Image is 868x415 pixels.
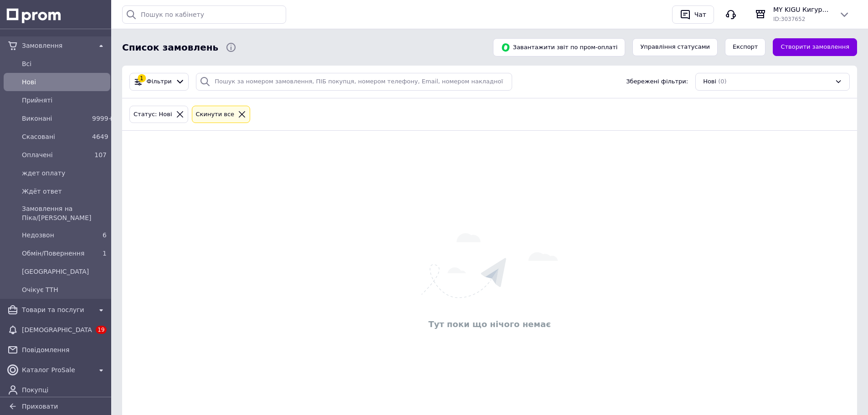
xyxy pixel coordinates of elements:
button: Чат [672,5,714,24]
div: 1 [138,74,146,82]
span: 6 [103,231,107,239]
button: Завантажити звіт по пром-оплаті [493,38,625,56]
div: Чат [693,8,708,21]
span: Ждёт ответ [22,187,107,196]
input: Пошук за номером замовлення, ПІБ покупця, номером телефону, Email, номером накладної [196,73,512,91]
span: Замовлення на Піка/[PERSON_NAME] [22,204,107,222]
span: Очікує ТТН [22,285,107,294]
span: Повідомлення [22,345,107,354]
span: 107 [94,151,107,159]
span: Виконані [22,114,88,123]
span: Обмін/Повернення [22,249,88,258]
span: [DEMOGRAPHIC_DATA] [22,325,92,334]
span: 4649 [92,133,108,140]
span: Збережені фільтри: [626,77,688,86]
span: (0) [718,78,726,85]
span: Товари та послуги [22,305,92,314]
span: Каталог ProSale [22,365,92,374]
span: MY KIGU Кигуруми для всей семьи! [773,5,832,14]
span: Фільтри [147,77,172,86]
span: ID: 3037652 [773,16,805,22]
div: Статус: Нові [132,110,174,119]
span: Нові [703,77,716,86]
span: ждет оплату [22,169,107,178]
div: Cкинути все [194,110,236,119]
a: Створити замовлення [773,38,857,56]
span: Оплачені [22,150,88,159]
span: Прийняті [22,96,107,105]
button: Експорт [725,38,766,56]
span: [GEOGRAPHIC_DATA] [22,267,107,276]
span: Список замовлень [122,41,218,54]
span: Замовлення [22,41,92,50]
span: Приховати [22,403,58,410]
span: Всi [22,59,107,68]
input: Пошук по кабінету [122,5,286,24]
span: 19 [96,326,106,334]
span: Нові [22,77,107,87]
button: Управління статусами [632,38,718,56]
span: 1 [103,250,107,257]
span: Скасовані [22,132,88,141]
span: Покупці [22,385,107,395]
span: Недозвон [22,231,88,240]
span: 9999+ [92,115,113,122]
div: Тут поки що нічого немає [127,318,853,330]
